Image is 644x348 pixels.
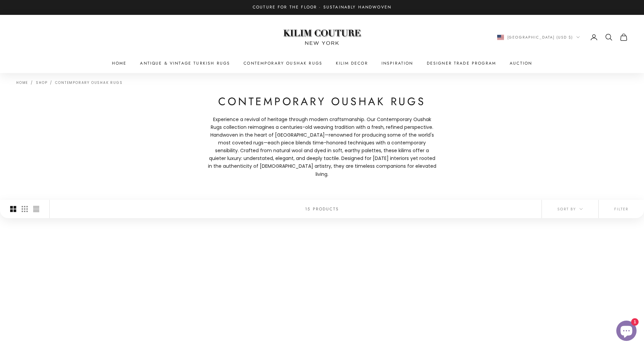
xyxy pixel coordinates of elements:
nav: Primary navigation [16,60,628,67]
a: Antique & Vintage Turkish Rugs [140,60,230,67]
nav: Breadcrumb [16,80,123,85]
p: Couture for the Floor · Sustainably Handwoven [253,4,391,11]
img: United States [497,35,504,40]
span: Sort by [557,206,583,212]
span: [GEOGRAPHIC_DATA] (USD $) [507,34,573,40]
a: Auction [510,60,532,67]
a: Home [16,80,28,85]
img: Logo of Kilim Couture New York [280,21,364,53]
a: Contemporary Oushak Rugs [55,80,122,85]
summary: Kilim Decor [336,60,368,67]
a: Shop [36,80,47,85]
button: Switch to compact product images [33,200,39,218]
inbox-online-store-chat: Shopify online store chat [614,321,639,343]
h1: Contemporary Oushak Rugs [207,95,437,109]
button: Filter [599,200,644,218]
a: Designer Trade Program [427,60,497,67]
button: Sort by [542,200,598,218]
button: Switch to larger product images [10,200,16,218]
p: 15 products [305,205,339,212]
button: Change country or currency [497,34,580,40]
p: Experience a revival of heritage through modern craftsmanship. Our Contemporary Oushak Rugs colle... [207,116,437,178]
a: Home [112,60,127,67]
button: Switch to smaller product images [22,200,28,218]
nav: Secondary navigation [497,33,628,41]
a: Contemporary Oushak Rugs [244,60,322,67]
a: Inspiration [382,60,413,67]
